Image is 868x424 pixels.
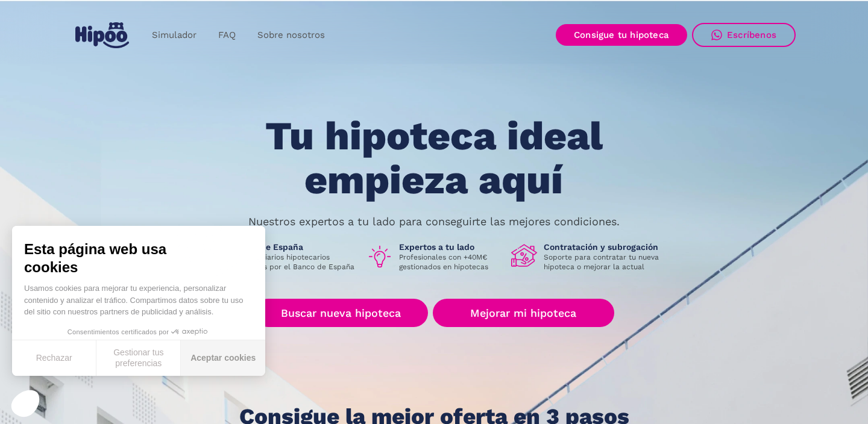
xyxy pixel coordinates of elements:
h1: Contratación y subrogación [544,242,668,252]
a: Sobre nosotros [247,23,336,47]
a: home [72,17,131,53]
a: Simulador [141,23,207,47]
a: Consigue tu hipoteca [556,24,687,46]
a: Buscar nueva hipoteca [254,299,428,327]
a: Mejorar mi hipoteca [433,299,614,327]
a: FAQ [207,23,247,47]
h1: Tu hipoteca ideal empieza aquí [206,114,662,202]
div: Escríbenos [727,30,776,40]
h1: Banco de España [233,242,357,252]
p: Nuestros expertos a tu lado para conseguirte las mejores condiciones. [248,217,620,226]
p: Profesionales con +40M€ gestionados en hipotecas [399,252,502,272]
p: Soporte para contratar tu nueva hipoteca o mejorar la actual [544,252,668,272]
a: Escríbenos [692,23,796,47]
p: Intermediarios hipotecarios regulados por el Banco de España [233,252,357,272]
h1: Expertos a tu lado [399,242,502,252]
